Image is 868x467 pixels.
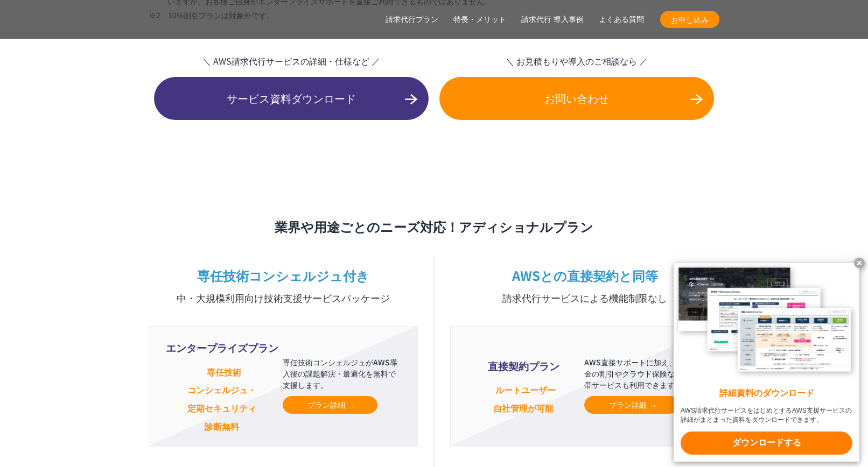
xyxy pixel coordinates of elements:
a: よくある質問 [599,14,644,25]
x-t: ダウンロードする [681,431,852,455]
a: プラン詳細 [584,396,679,414]
a: 請求代行 導入事例 [521,14,584,25]
li: ※2 10%割引プランは対象外です。 [167,8,719,22]
p: 専任技術コンシェルジュがAWS導入後の課題解決・最適化を無料で支援します。 [283,357,401,391]
span: プラン詳細 [307,399,353,411]
span: エンタープライズプラン [165,340,278,356]
a: 詳細資料のダウンロード AWS請求代行サービスをはじめとするAWS支援サービスの詳細がまとまった資料をダウンロードできます。 ダウンロードする [674,263,859,462]
span: 直接契約プラン [467,358,580,374]
a: 正しいクラウド財務管理でAWS費用の大幅削減を NHN テコラスが開発したFinOps支援ツール Cloud Illuminator [202,163,666,174]
small: ルートユーザー 自社管理が可能 [493,383,556,414]
h3: AWSとの直接契約と同等 [450,266,719,305]
span: お申し込み [660,14,719,25]
small: 専任技術 コンシェルジュ・ 定期セキュリティ 診断無料 [187,365,256,433]
p: AWS直接サポートに加え、利用料金の割引やクラウド保険などの付帯サービスも利用できます。 [584,357,703,391]
a: お申し込み [660,11,719,28]
small: 中・大規模利用向け技術支援サービスパッケージ [149,291,418,305]
a: 請求代行プラン [386,14,438,25]
a: 特長・メリット [453,14,506,25]
a: サービス資料ダウンロード [154,77,429,120]
a: プラン詳細 [283,396,377,414]
x-t: 詳細資料のダウンロード [681,387,852,400]
span: お問い合わせ [439,90,714,107]
span: ＼ AWS請求代行サービスの詳細・仕様など ／ [154,54,429,67]
x-t: AWS請求代行サービスをはじめとするAWS支援サービスの詳細がまとまった資料をダウンロードできます。 [681,406,852,424]
span: プラン詳細 [609,399,654,411]
span: サービス資料ダウンロード [154,90,429,107]
span: ＼ お見積もりや導入のご相談なら ／ [439,54,714,67]
h3: 業界や用途ごとのニーズ対応！アディショナルプラン [149,217,719,236]
small: 請求代行サービスによる機能制限なし [450,291,719,305]
h3: 専任技術コンシェルジュ付き [149,266,418,305]
a: お問い合わせ [439,77,714,120]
